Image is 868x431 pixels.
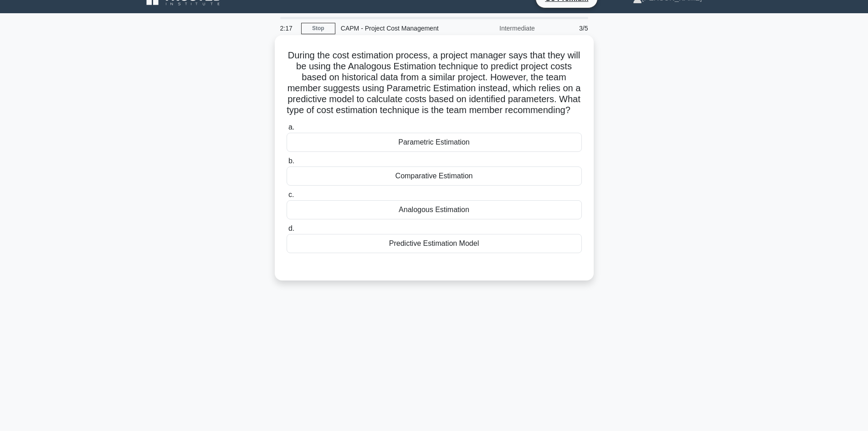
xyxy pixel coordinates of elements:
a: Stop [301,23,335,34]
div: Comparative Estimation [287,166,582,186]
span: d. [288,224,294,232]
span: c. [288,191,294,198]
div: CAPM - Project Cost Management [335,19,461,37]
div: 2:17 [275,19,301,37]
div: 3/5 [540,19,594,37]
div: Intermediate [461,19,540,37]
div: Parametric Estimation [287,133,582,152]
span: b. [288,157,294,165]
div: Predictive Estimation Model [287,234,582,253]
div: Analogous Estimation [287,200,582,219]
h5: During the cost estimation process, a project manager says that they will be using the Analogous ... [286,50,583,116]
span: a. [288,123,294,131]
